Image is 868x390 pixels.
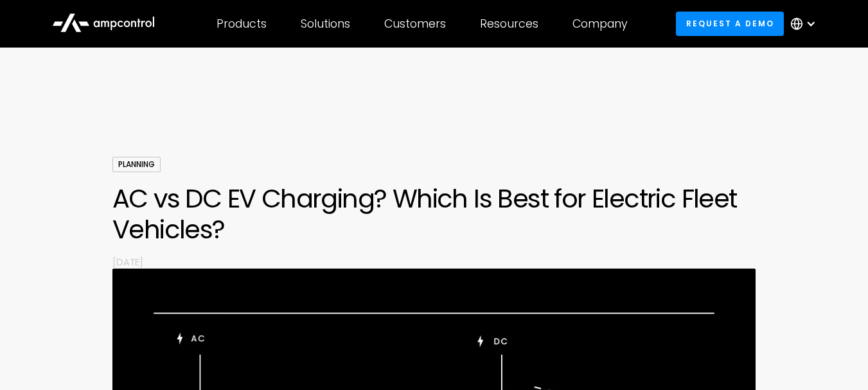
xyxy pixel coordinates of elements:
div: Products [217,17,267,31]
div: Resources [480,17,538,31]
div: Solutions [301,17,350,31]
div: Customers [384,17,446,31]
div: Planning [112,157,161,172]
h1: AC vs DC EV Charging? Which Is Best for Electric Fleet Vehicles? [112,183,756,245]
p: [DATE] [112,255,756,269]
div: Company [572,17,628,31]
a: Request a demo [676,12,784,35]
